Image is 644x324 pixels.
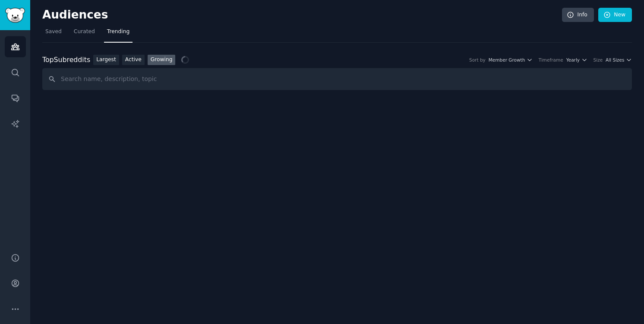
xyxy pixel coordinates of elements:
img: GummySearch logo [5,8,25,23]
span: Yearly [566,57,580,63]
span: All Sizes [606,57,624,63]
span: Curated [74,28,95,36]
a: Growing [148,55,176,65]
a: Curated [71,25,98,43]
div: Timeframe [539,57,563,63]
div: Sort by [469,57,486,63]
span: Member Growth [489,57,525,63]
a: Saved [42,25,65,43]
a: Largest [93,55,119,65]
span: Trending [107,28,129,36]
button: All Sizes [606,57,632,63]
a: Trending [104,25,133,43]
a: Info [562,8,594,22]
button: Member Growth [489,57,533,63]
h2: Audiences [42,8,562,22]
div: Top Subreddits [42,55,90,65]
span: Saved [45,28,62,36]
a: New [598,8,632,22]
button: Yearly [566,57,587,63]
div: Size [593,57,603,63]
input: Search name, description, topic [42,68,632,90]
a: Active [122,55,145,65]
